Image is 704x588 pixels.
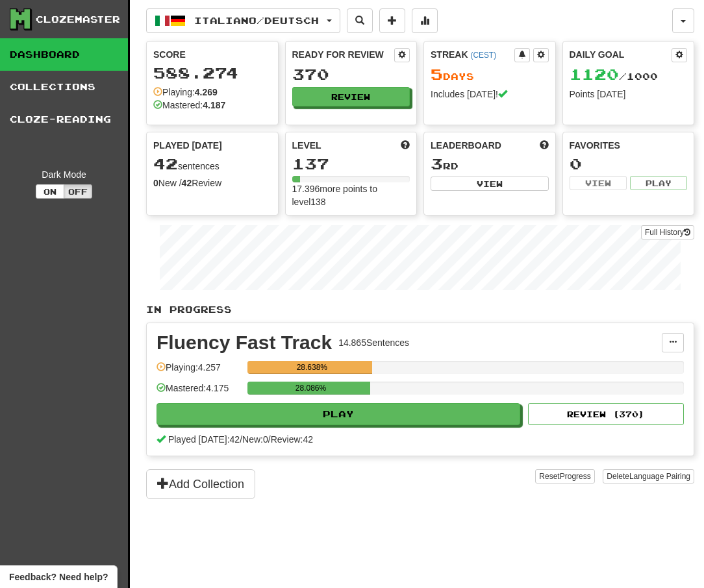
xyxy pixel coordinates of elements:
[182,178,192,188] strong: 42
[195,87,218,97] strong: 4.269
[603,469,694,484] button: DeleteLanguage Pairing
[431,156,549,173] div: rd
[401,139,410,152] span: Score more points to level up
[242,434,268,445] span: New: 0
[153,178,158,188] strong: 0
[157,361,241,382] div: Playing: 4.257
[570,88,688,101] div: Points [DATE]
[168,434,240,445] span: Played [DATE]: 42
[157,333,332,352] div: Fluency Fast Track
[64,184,92,199] button: Off
[470,51,496,60] a: (CEST)
[157,382,241,403] div: Mastered: 4.175
[292,182,410,208] div: 17.396 more points to level 138
[153,177,271,190] div: New / Review
[570,176,627,190] button: View
[36,184,64,199] button: On
[271,434,313,445] span: Review: 42
[431,139,501,152] span: Leaderboard
[10,168,118,181] div: Dark Mode
[431,154,443,173] span: 3
[570,71,658,82] span: / 1000
[153,154,178,173] span: 42
[528,403,684,425] button: Review (370)
[379,8,405,33] button: Add sentence to collection
[240,434,242,445] span: /
[292,156,410,172] div: 137
[292,139,321,152] span: Level
[153,86,218,99] div: Playing:
[194,15,319,26] span: Italiano / Deutsch
[431,66,549,83] div: Day s
[153,65,271,81] div: 588.274
[570,65,619,83] span: 1120
[157,403,520,425] button: Play
[540,139,549,152] span: This week in points, UTC
[153,99,225,112] div: Mastered:
[251,361,372,374] div: 28.638%
[146,8,340,33] button: Italiano/Deutsch
[431,88,549,101] div: Includes [DATE]!
[630,176,687,190] button: Play
[412,8,438,33] button: More stats
[431,65,443,83] span: 5
[292,87,410,106] button: Review
[153,48,271,61] div: Score
[146,303,694,316] p: In Progress
[9,570,108,583] span: Open feedback widget
[153,139,222,152] span: Played [DATE]
[36,13,120,26] div: Clozemaster
[535,469,594,484] button: ResetProgress
[153,156,271,173] div: sentences
[268,434,271,445] span: /
[431,48,514,61] div: Streak
[570,48,672,62] div: Daily Goal
[560,472,591,481] span: Progress
[146,469,255,499] button: Add Collection
[292,66,410,82] div: 370
[251,382,370,395] div: 28.086%
[629,472,690,481] span: Language Pairing
[641,225,694,239] a: Full History
[292,48,395,61] div: Ready for Review
[570,139,688,152] div: Favorites
[431,177,549,191] button: View
[338,336,409,349] div: 14.865 Sentences
[570,156,688,172] div: 0
[347,8,373,33] button: Search sentences
[203,100,225,110] strong: 4.187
